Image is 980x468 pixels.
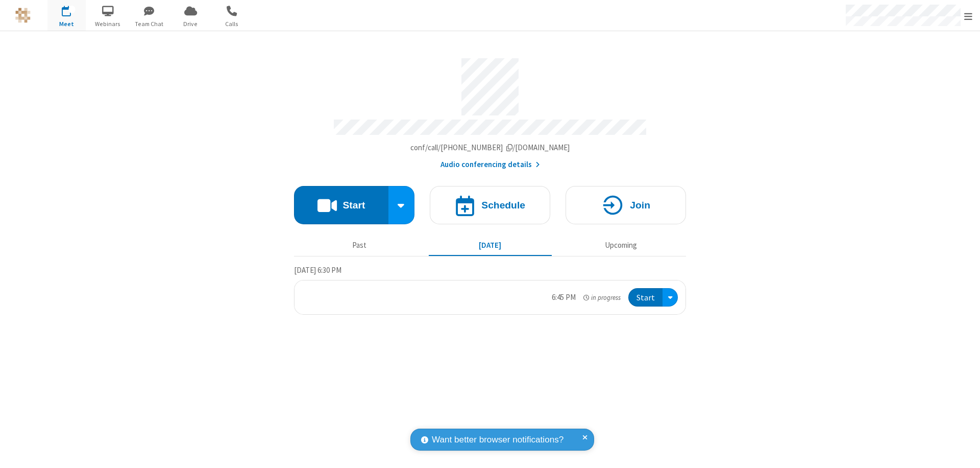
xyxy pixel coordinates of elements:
[566,186,686,224] button: Join
[630,200,650,210] h4: Join
[481,200,525,210] h4: Schedule
[342,200,365,210] h4: Start
[559,236,682,255] button: Upcoming
[130,19,168,29] span: Team Chat
[388,186,415,224] div: Start conference options
[663,288,678,307] div: Open menu
[430,186,550,224] button: Schedule
[89,19,127,29] span: Webinars
[294,51,686,171] section: Account details
[410,143,570,152] span: Copy my meeting room link
[432,433,563,447] span: Want better browser notifications?
[440,159,540,171] button: Audio conferencing details
[410,142,570,154] button: Copy my meeting room linkCopy my meeting room link
[429,236,552,255] button: [DATE]
[628,288,663,307] button: Start
[15,8,31,23] img: QA Selenium DO NOT DELETE OR CHANGE
[294,186,388,224] button: Start
[294,265,341,275] span: [DATE] 6:30 PM
[171,19,210,29] span: Drive
[69,6,76,13] div: 1
[294,264,686,315] section: Today's Meetings
[552,292,576,303] div: 6:45 PM
[213,19,251,29] span: Calls
[954,441,972,461] iframe: Chat
[298,236,421,255] button: Past
[583,293,621,302] em: in progress
[47,19,86,29] span: Meet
